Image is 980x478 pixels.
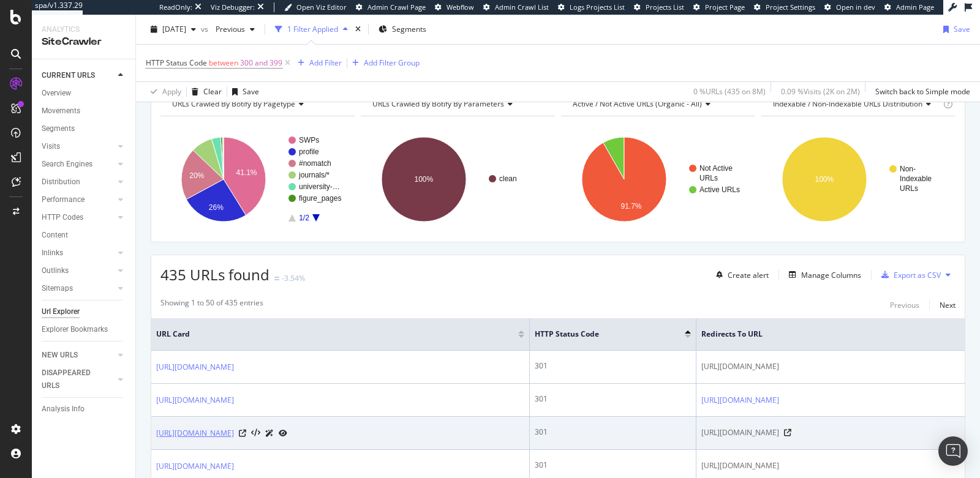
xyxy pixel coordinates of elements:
[42,158,115,171] a: Search Engines
[42,282,115,295] a: Sitemaps
[815,175,834,184] text: 100%
[570,94,744,114] h4: Active / Not Active URLs
[361,126,552,233] svg: A chart.
[160,126,352,233] svg: A chart.
[824,2,875,12] a: Open in dev
[900,174,932,183] text: Indexable
[42,193,115,206] a: Performance
[900,184,918,193] text: URLs
[279,427,287,439] a: URL Inspection
[211,24,245,34] span: Previous
[42,247,115,260] a: Inlinks
[896,2,934,12] span: Admin Page
[940,300,956,310] div: Next
[299,214,309,222] text: 1/2
[42,403,127,416] a: Analysis Info
[146,82,181,102] button: Apply
[890,300,919,310] div: Previous
[711,265,769,285] button: Create alert
[766,2,815,12] span: Project Settings
[203,86,222,97] div: Clear
[42,349,78,362] div: NEW URLS
[42,140,60,153] div: Visits
[146,20,201,39] button: [DATE]
[699,174,718,182] text: URLs
[558,2,625,12] a: Logs Projects List
[240,54,282,72] span: 300 and 399
[42,264,69,277] div: Outlinks
[42,323,127,336] a: Explorer Bookmarks
[293,56,342,70] button: Add Filter
[938,436,968,466] div: Open Intercom Messenger
[160,297,263,312] div: Showing 1 to 50 of 435 entries
[201,24,211,34] span: vs
[561,126,753,233] svg: A chart.
[236,168,257,177] text: 41.1%
[784,267,861,282] button: Manage Columns
[353,23,363,35] div: times
[298,171,330,179] text: journals/*
[771,94,941,114] h4: Indexable / Non-Indexable URLs Distribution
[284,2,347,12] a: Open Viz Editor
[781,86,860,97] div: 0.09 % Visits ( 2K on 2M )
[646,2,684,12] span: Projects List
[535,460,692,471] div: 301
[884,2,934,12] a: Admin Page
[156,394,234,406] a: [URL][DOMAIN_NAME]
[287,24,338,34] div: 1 Filter Applied
[535,427,692,438] div: 301
[187,82,222,102] button: Clear
[701,394,779,406] a: [URL][DOMAIN_NAME]
[299,148,319,156] text: profile
[156,427,234,439] a: [URL][DOMAIN_NAME]
[900,165,916,173] text: Non-
[42,264,115,277] a: Outlinks
[42,105,127,118] a: Movements
[209,203,224,212] text: 26%
[189,171,204,180] text: 20%
[693,2,745,12] a: Project Page
[42,193,85,206] div: Performance
[535,360,692,372] div: 301
[42,229,68,242] div: Content
[42,158,92,171] div: Search Engines
[42,140,115,153] a: Visits
[42,122,127,135] a: Segments
[209,58,238,68] span: between
[146,58,207,68] span: HTTP Status Code
[356,2,426,12] a: Admin Crawl Page
[282,273,305,283] div: -3.54%
[270,20,353,39] button: 1 Filter Applied
[535,329,667,340] span: HTTP Status Code
[299,159,331,168] text: #nomatch
[42,367,115,392] a: DISAPPEARED URLS
[42,24,126,35] div: Analytics
[573,99,702,109] span: Active / Not Active URLs (organic - all)
[243,86,259,97] div: Save
[435,2,474,12] a: Webflow
[570,2,625,12] span: Logs Projects List
[699,164,733,173] text: Not Active
[42,122,75,135] div: Segments
[693,86,766,97] div: 0 % URLs ( 435 on 8M )
[42,367,104,392] div: DISAPPEARED URLS
[372,99,504,109] span: URLs Crawled By Botify By parameters
[392,24,426,34] span: Segments
[211,2,255,12] div: Viz Debugger:
[156,329,515,340] span: URL Card
[495,2,549,12] span: Admin Crawl List
[156,361,234,373] a: [URL][DOMAIN_NAME]
[634,2,684,12] a: Projects List
[761,126,953,233] svg: A chart.
[42,176,115,189] a: Distribution
[890,297,919,312] button: Previous
[162,24,186,34] span: 2025 Sep. 11th
[309,58,342,68] div: Add Filter
[701,329,941,340] span: Redirects to URL
[773,99,922,109] span: Indexable / Non-Indexable URLs distribution
[296,2,347,12] span: Open Viz Editor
